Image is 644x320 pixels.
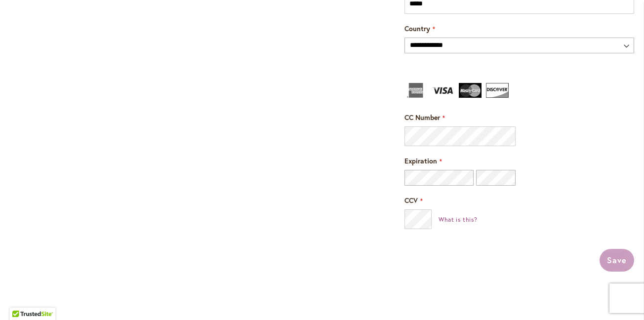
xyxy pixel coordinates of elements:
[432,83,454,98] img: Visa
[486,83,509,98] img: Discover
[404,113,440,122] span: CC Number
[404,24,430,33] span: Country
[7,285,35,313] iframe: Launch Accessibility Center
[404,156,437,165] span: Expiration
[404,196,418,205] span: CCV
[459,83,482,98] img: MasterCard
[404,83,427,98] img: American Express
[439,216,478,223] a: What is this?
